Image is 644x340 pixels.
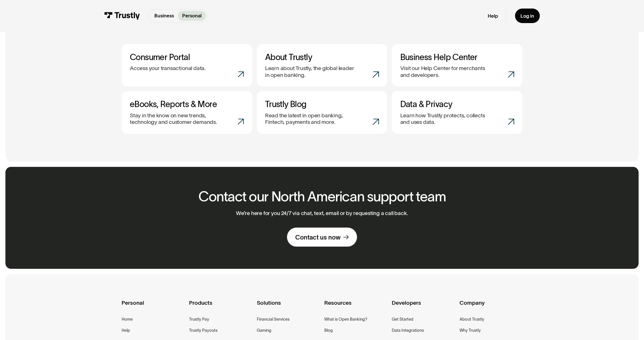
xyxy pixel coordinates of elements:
a: About TrustlyLearn about Trustly, the global leader in open banking. [257,44,387,87]
a: Data Integrations [392,327,424,334]
a: Personal [178,11,206,21]
a: Business [150,11,178,21]
p: Personal [182,12,202,20]
a: Gaming [257,327,271,334]
p: Learn how Trustly protects, collects and uses data. [400,112,493,126]
h3: Business Help Center [400,52,514,62]
h3: eBooks, Reports & More [130,99,244,109]
p: We’re here for you 24/7 via chat, text, email or by requesting a call back. [236,210,408,216]
p: Visit our Help Center for merchants and developers. [400,65,493,78]
div: Company [460,298,522,316]
a: Consumer PortalAccess your transactional data. [122,44,252,87]
div: Log in [520,13,534,19]
a: Log in [515,9,540,23]
img: Trustly Logo [104,12,140,20]
div: Solutions [257,298,320,316]
div: Contact us now [295,233,341,241]
h3: Trustly Blog [265,99,379,109]
a: Trustly Payouts [189,327,218,334]
a: Trustly BlogRead the latest in open banking, Fintech, payments and more. [257,91,387,134]
h3: Data & Privacy [400,99,514,109]
h3: Consumer Portal [130,52,244,62]
div: Products [189,298,252,316]
div: Resources [324,298,387,316]
h3: About Trustly [265,52,379,62]
a: Blog [324,327,333,334]
a: What is Open Banking? [324,316,367,323]
a: Trustly Pay [189,316,209,323]
p: Stay in the know on new trends, technology and customer demands. [130,112,222,126]
a: About Trustly [460,316,484,323]
a: Home [122,316,133,323]
p: Learn about Trustly, the global leader in open banking. [265,65,357,78]
div: Personal [122,298,184,316]
a: eBooks, Reports & MoreStay in the know on new trends, technology and customer demands. [122,91,252,134]
p: Business [154,12,174,20]
h2: Contact our North American support team [198,189,446,204]
div: Developers [392,298,455,316]
p: Access your transactional data. [130,65,206,71]
a: Contact us now [287,228,357,247]
a: Why Trustly [460,327,481,334]
p: Read the latest in open banking, Fintech, payments and more. [265,112,357,126]
a: Help [122,327,130,334]
a: Business Help CenterVisit our Help Center for merchants and developers. [392,44,522,87]
a: Get Started [392,316,413,323]
a: Data & PrivacyLearn how Trustly protects, collects and uses data. [392,91,522,134]
a: Help [488,13,498,19]
a: Financial Services [257,316,290,323]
